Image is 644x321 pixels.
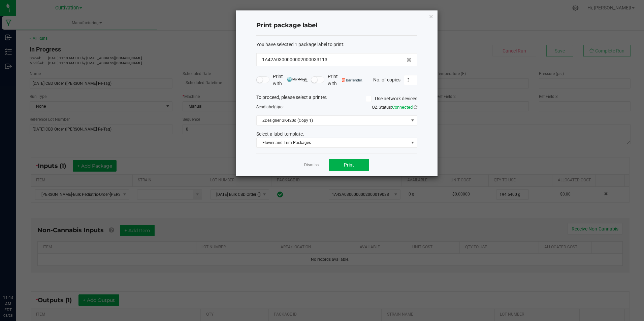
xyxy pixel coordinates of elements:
img: bartender.png [342,78,362,82]
button: Print [329,159,369,171]
span: Print with [328,73,362,87]
span: You have selected 1 package label to print [256,42,343,47]
a: Dismiss [304,162,319,168]
span: Print [344,162,354,168]
div: To proceed, please select a printer. [251,94,422,104]
iframe: Resource center [7,267,27,287]
span: QZ Status: [372,105,417,110]
span: Print with [273,73,308,87]
div: : [256,41,417,48]
div: Select a label template. [251,131,422,138]
span: ZDesigner GK420d (Copy 1) [257,116,409,125]
h4: Print package label [256,21,417,30]
span: label(s) [265,105,279,109]
span: Flower and Trim Packages [257,138,409,147]
label: Use network devices [366,95,417,102]
span: Send to: [256,105,284,109]
span: Connected [392,105,413,110]
iframe: Resource center unread badge [20,266,28,274]
img: mark_magic_cybra.png [287,77,308,82]
span: No. of copies [373,77,400,82]
span: 1A42A0300000002000033113 [262,56,327,63]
